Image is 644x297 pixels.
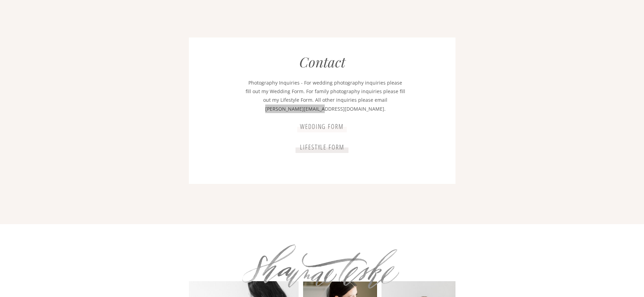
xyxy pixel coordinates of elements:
[296,143,348,151] a: lifestyle form
[296,54,349,70] h2: Contact
[245,78,405,114] p: Photography Inquiries - For wedding photography inquiries please fill out my Wedding Form. For fa...
[297,123,346,130] a: wedding form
